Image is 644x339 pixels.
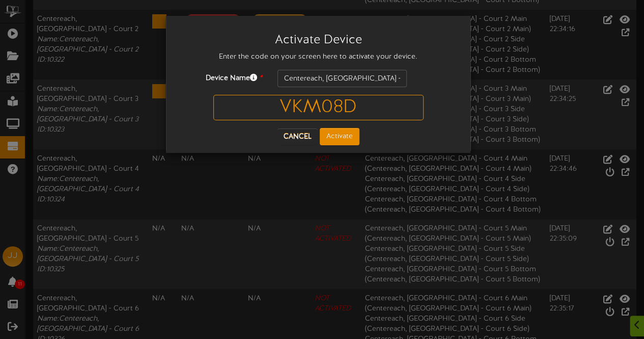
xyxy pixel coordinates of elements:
button: Cancel [277,128,318,145]
div: Enter the code on your screen here to activate your device. [174,52,463,70]
input: - [213,95,424,120]
label: Device Name [174,70,270,84]
h3: Activate Device [181,34,455,47]
button: Activate [320,128,359,145]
